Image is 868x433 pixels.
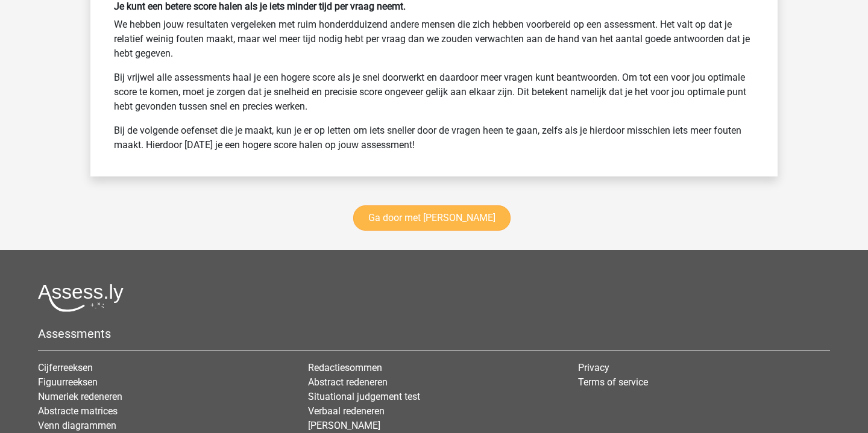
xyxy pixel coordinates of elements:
a: Verbaal redeneren [308,405,385,417]
p: We hebben jouw resultaten vergeleken met ruim honderdduizend andere mensen die zich hebben voorbe... [114,17,754,61]
a: [PERSON_NAME] [308,420,380,431]
a: Situational judgement test [308,391,420,402]
p: Bij de volgende oefenset die je maakt, kun je er op letten om iets sneller door de vragen heen te... [114,123,754,152]
img: Assessly logo [38,284,124,312]
p: Bij vrijwel alle assessments haal je een hogere score als je snel doorwerkt en daardoor meer vrag... [114,70,754,114]
h6: Je kunt een betere score halen als je iets minder tijd per vraag neemt. [114,1,754,12]
a: Terms of service [578,376,648,388]
a: Abstract redeneren [308,376,388,388]
a: Privacy [578,362,609,373]
a: Venn diagrammen [38,420,116,431]
a: Ga door met [PERSON_NAME] [353,205,511,231]
h5: Assessments [38,326,830,341]
a: Numeriek redeneren [38,391,122,402]
a: Figuurreeksen [38,376,98,388]
a: Redactiesommen [308,362,382,373]
a: Cijferreeksen [38,362,93,373]
a: Abstracte matrices [38,405,118,417]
